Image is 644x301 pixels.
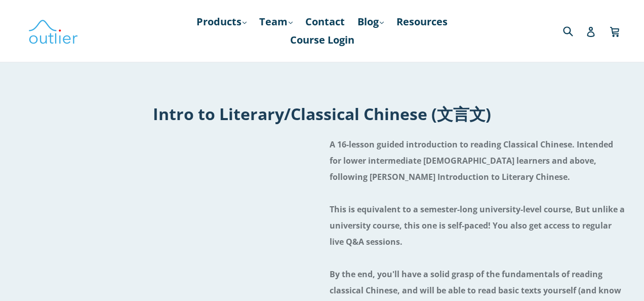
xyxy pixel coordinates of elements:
a: Resources [391,13,453,31]
a: Products [191,13,252,31]
a: Blog [352,13,389,31]
iframe: Embedded Youtube Video [18,131,314,298]
a: Contact [300,13,350,31]
img: Outlier Linguistics [28,16,78,46]
a: Course Login [285,31,359,49]
a: Team [254,13,298,31]
input: Search [560,20,588,41]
